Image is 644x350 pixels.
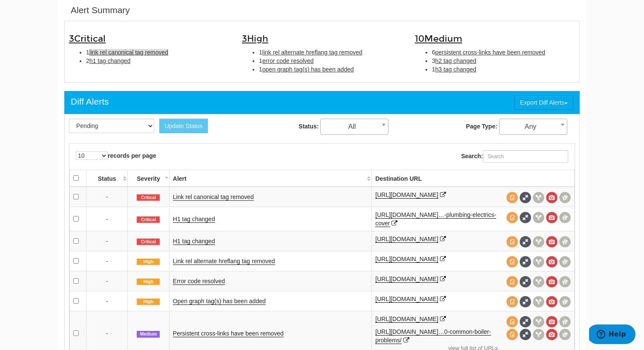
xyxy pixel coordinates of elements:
span: Compare screenshots [559,329,571,340]
li: 1 [86,48,229,57]
span: All [320,119,388,135]
span: link rel alternate hreflang tag removed [262,49,362,56]
span: View screenshot [546,296,558,307]
span: High [137,299,160,305]
span: Compare screenshots [559,316,571,327]
a: [URL][DOMAIN_NAME] [375,276,438,283]
td: - [86,251,128,271]
td: - [86,271,128,291]
span: View headers [533,212,544,223]
iframe: Opens a widget where you can find more information [589,324,635,346]
span: View source [506,296,518,307]
a: H1 tag changed [173,238,215,245]
span: Full Source Diff [520,192,531,203]
span: Full Source Diff [520,329,531,340]
span: 3 [69,33,106,44]
li: 1 [432,65,575,74]
button: Update Status [159,119,208,133]
a: [URL][DOMAIN_NAME] [375,296,438,303]
a: [URL][DOMAIN_NAME] [375,316,438,323]
span: View headers [533,192,544,203]
td: - [86,187,128,207]
span: Compare screenshots [559,256,571,267]
a: [URL][DOMAIN_NAME]…0-common-boiler-problems/ [375,328,491,344]
span: 3 [242,33,268,44]
span: Critical [137,239,160,245]
span: Any [499,119,567,135]
span: 10 [415,33,462,44]
span: View screenshot [546,212,558,223]
a: [URL][DOMAIN_NAME] [375,236,438,243]
span: h3 tag changed [435,66,477,73]
strong: Status: [299,123,319,130]
button: Export Diff Alerts [515,95,573,110]
span: Medium [424,33,462,44]
a: Persistent cross-links have been removed [173,330,284,337]
span: All [321,121,388,133]
span: View screenshot [546,329,558,340]
a: [URL][DOMAIN_NAME]…-plumbing-electrics-cover [375,211,496,227]
a: Open graph tag(s) has been added [173,298,266,305]
span: Full Source Diff [520,236,531,248]
span: View screenshot [546,256,558,267]
a: Error code resolved [173,278,225,285]
span: View screenshot [546,192,558,203]
span: Any [500,121,567,133]
th: Severity: activate to sort column descending [128,170,170,187]
span: View screenshot [546,276,558,287]
span: View headers [533,329,544,340]
div: Alert Summary [71,4,130,17]
span: View screenshot [546,316,558,327]
span: High [137,259,160,265]
span: h2 tag changed [435,57,477,64]
td: - [86,207,128,231]
span: View source [506,256,518,267]
select: records per page [76,151,108,160]
span: View headers [533,296,544,307]
span: Full Source Diff [520,212,531,223]
span: High [247,33,268,44]
th: Destination URL [372,170,575,187]
span: Critical [137,194,160,201]
input: Search: [483,150,568,163]
span: View source [506,212,518,223]
a: Link rel canonical tag removed [173,193,254,201]
a: [URL][DOMAIN_NAME] [375,256,438,263]
span: Full Source Diff [520,316,531,327]
label: Search: [461,150,568,163]
strong: Page Type: [466,123,497,130]
span: error code resolved [262,57,314,64]
span: h1 tag changed [89,57,131,64]
span: View headers [533,276,544,287]
li: 1 [259,57,402,65]
span: View source [506,329,518,340]
span: Critical [137,216,160,223]
th: Alert: activate to sort column ascending [169,170,371,187]
li: 2 [86,57,229,65]
a: H1 tag changed [173,216,215,223]
span: link rel canonical tag removed [89,49,168,56]
span: Compare screenshots [559,236,571,248]
span: View headers [533,236,544,248]
span: Full Source Diff [520,256,531,267]
li: 3 [432,57,575,65]
span: Full Source Diff [520,296,531,307]
span: Medium [137,331,160,338]
div: Diff Alerts [71,95,109,108]
span: Critical [74,33,106,44]
span: Compare screenshots [559,192,571,203]
li: 1 [259,65,402,74]
a: [URL][DOMAIN_NAME] [375,191,438,199]
li: 6 [432,48,575,57]
span: Compare screenshots [559,212,571,223]
span: View screenshot [546,236,558,248]
span: View source [506,236,518,248]
span: View headers [533,316,544,327]
span: High [137,279,160,285]
a: Link rel alternate hreflang tag removed [173,258,275,265]
th: Status: activate to sort column ascending [86,170,128,187]
span: Compare screenshots [559,296,571,307]
td: - [86,231,128,251]
li: 1 [259,48,402,57]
